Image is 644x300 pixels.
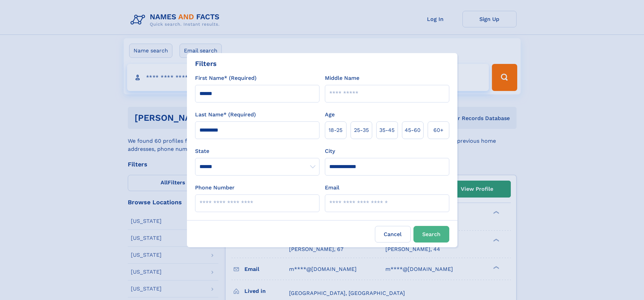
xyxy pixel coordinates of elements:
[195,59,217,69] div: Filters
[375,226,411,243] label: Cancel
[195,74,257,82] label: First Name* (Required)
[195,147,319,155] label: State
[329,126,342,134] span: 18‑25
[325,184,339,192] label: Email
[433,126,444,134] span: 60+
[325,111,335,119] label: Age
[405,126,421,134] span: 45‑60
[195,111,256,119] label: Last Name* (Required)
[195,184,235,192] label: Phone Number
[413,226,449,243] button: Search
[379,126,395,134] span: 35‑45
[325,147,335,155] label: City
[325,74,359,82] label: Middle Name
[354,126,369,134] span: 25‑35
